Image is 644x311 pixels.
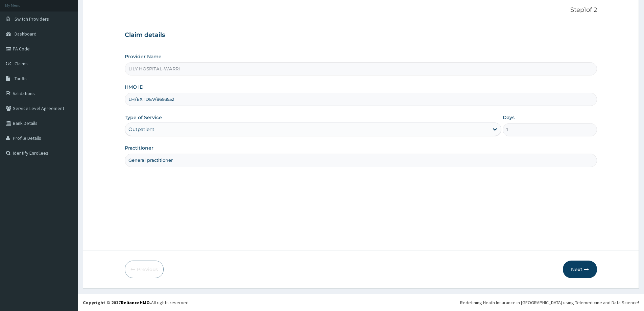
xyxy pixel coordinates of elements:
span: Claims [15,61,28,67]
label: Provider Name [125,53,162,60]
p: Step 1 of 2 [125,6,597,14]
label: Days [503,114,515,121]
h3: Claim details [125,31,597,39]
label: Type of Service [125,114,162,121]
span: Switch Providers [15,16,49,22]
input: Enter Name [125,154,597,167]
input: Enter HMO ID [125,93,597,106]
div: Outpatient [128,126,154,133]
strong: Copyright © 2017 . [83,299,151,306]
button: Previous [125,261,164,278]
footer: All rights reserved. [78,294,644,311]
span: Dashboard [15,31,37,37]
label: Practitioner [125,145,153,151]
a: RelianceHMO [121,299,150,306]
span: Tariffs [15,75,27,82]
label: HMO ID [125,84,144,90]
button: Next [563,261,597,278]
div: Redefining Heath Insurance in [GEOGRAPHIC_DATA] using Telemedicine and Data Science! [460,299,639,306]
